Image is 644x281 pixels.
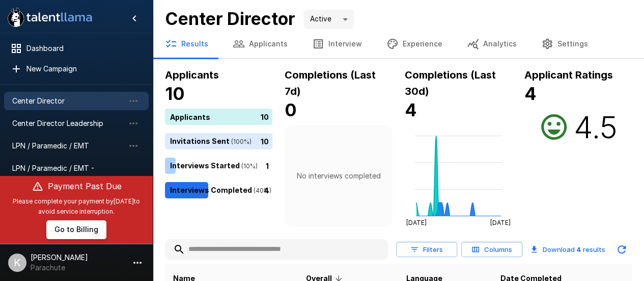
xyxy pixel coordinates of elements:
div: Active [303,10,354,29]
p: 4 [264,185,269,195]
b: 4 [576,245,581,253]
button: Experience [374,30,455,58]
b: 4 [524,83,537,104]
button: Updated Today - 5:27 PM [611,239,632,260]
b: Center Director [165,8,295,29]
button: Applicants [220,30,300,58]
button: Results [153,30,220,58]
button: Interview [300,30,374,58]
button: Filters [396,242,457,258]
button: Download 4 results [526,239,609,260]
b: 4 [405,99,417,120]
p: 10 [261,111,269,122]
tspan: [DATE] [490,219,511,226]
h2: 4.5 [573,109,617,145]
button: Columns [461,242,522,258]
b: Applicants [165,69,219,81]
button: Settings [529,30,600,58]
b: 10 [165,83,185,104]
b: Completions (Last 30d) [405,69,496,97]
tspan: [DATE] [406,219,426,226]
b: Completions (Last 7d) [285,69,376,97]
p: 1 [266,160,269,171]
button: Analytics [455,30,529,58]
b: Applicant Ratings [524,69,613,81]
b: 0 [285,99,297,120]
p: No interviews completed [296,171,380,181]
p: 10 [261,136,269,146]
